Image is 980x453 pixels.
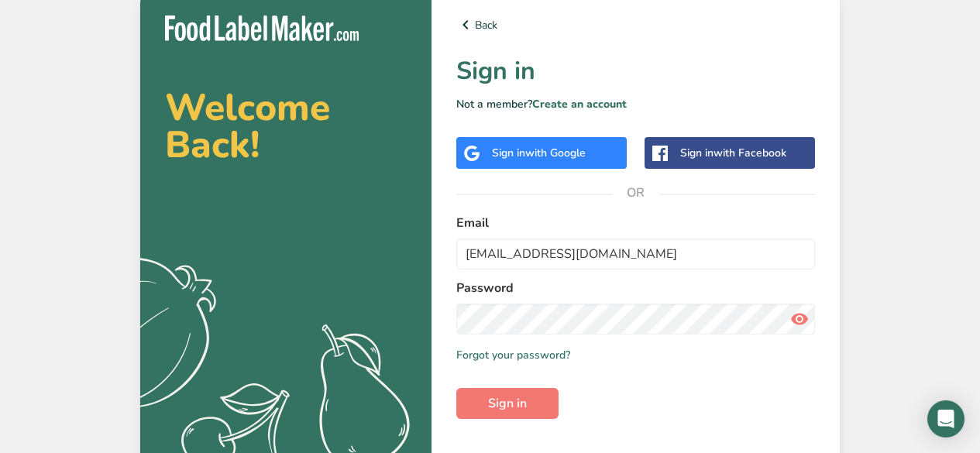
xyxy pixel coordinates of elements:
div: Sign in [680,145,786,161]
img: Food Label Maker [165,15,359,41]
a: Back [456,15,815,34]
div: Sign in [492,145,586,161]
a: Forgot your password? [456,347,570,363]
span: with Facebook [714,146,786,160]
div: Open Intercom Messenger [927,400,965,438]
span: Sign in [488,394,527,413]
h1: Sign in [456,53,815,90]
input: Enter Your Email [456,239,815,269]
button: Sign in [456,388,559,419]
p: Not a member? [456,96,815,112]
h2: Welcome Back! [165,89,407,163]
span: OR [613,170,659,216]
span: with Google [525,146,586,160]
a: Create an account [532,97,627,112]
label: Email [456,214,815,232]
label: Password [456,279,815,297]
